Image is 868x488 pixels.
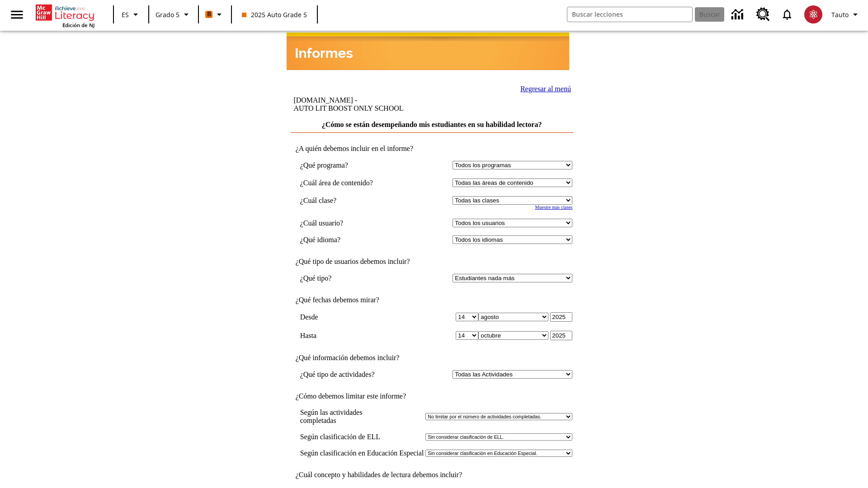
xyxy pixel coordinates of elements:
span: Grado 5 [156,10,179,19]
td: Desde [300,312,402,322]
td: ¿Cómo debemos limitar este informe? [291,392,573,400]
button: Perfil/Configuración [828,6,864,23]
span: ES [122,10,129,19]
td: ¿Cuál usuario? [300,219,402,227]
td: ¿Qué programa? [300,161,402,169]
td: ¿Qué tipo? [300,274,402,282]
td: [DOMAIN_NAME] - [293,96,464,113]
div: Portada [36,3,94,28]
td: ¿Cuál clase? [300,196,402,205]
td: ¿Qué tipo de actividades? [300,370,402,379]
a: Muestre más clases [535,205,573,210]
a: Centro de recursos, Se abrirá en una pestaña nueva. [751,2,775,27]
span: 2025 Auto Grade 5 [242,10,307,19]
a: ¿Cómo se están desempeñando mis estudiantes en su habilidad lectora? [322,121,542,128]
button: Abrir el menú lateral [4,1,30,28]
td: Hasta [300,331,402,340]
img: avatar image [804,5,822,23]
input: Buscar campo [567,7,692,22]
button: Escoja un nuevo avatar [799,3,828,26]
a: Centro de información [726,2,751,27]
span: Tauto [831,10,849,19]
td: Según clasificación en Educación Especial [300,449,424,457]
img: header [287,33,569,70]
td: ¿A quién debemos incluir en el informe? [291,145,573,153]
td: Según las actividades completadas [300,408,424,425]
a: Regresar al menú [520,85,571,93]
span: B [207,9,211,20]
a: Notificaciones [775,3,799,26]
button: Lenguaje: ES, Selecciona un idioma [117,6,146,23]
td: Según clasificación de ELL [300,433,424,441]
td: ¿Qué idioma? [300,235,402,244]
button: Grado: Grado 5, Elige un grado [152,6,195,23]
button: Boost El color de la clase es anaranjado. Cambiar el color de la clase. [202,6,228,23]
nobr: AUTO LIT BOOST ONLY SCHOOL [293,104,403,112]
td: ¿Cuál concepto y habilidades de lectura debemos incluir? [291,471,573,479]
nobr: ¿Cuál área de contenido? [300,179,373,187]
td: ¿Qué tipo de usuarios debemos incluir? [291,258,573,266]
td: ¿Qué información debemos incluir? [291,354,573,362]
span: Edición de NJ [62,22,94,28]
td: ¿Qué fechas debemos mirar? [291,296,573,304]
